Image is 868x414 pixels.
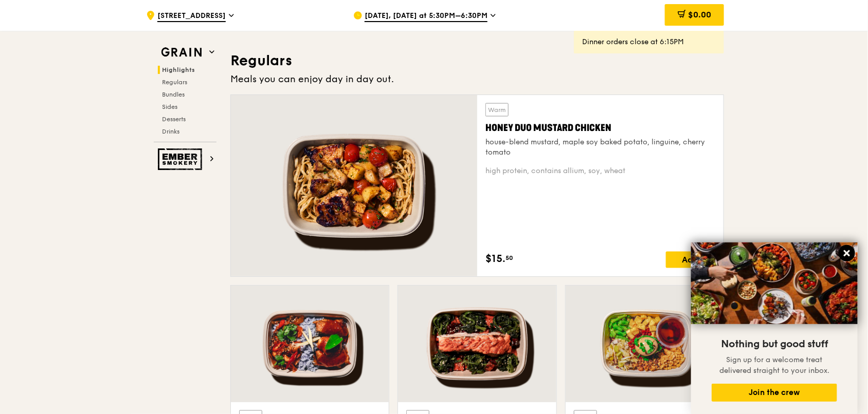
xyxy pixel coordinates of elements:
[485,103,509,117] div: Warm
[230,72,724,86] div: Meals you can enjoy day in day out.
[505,254,513,262] span: 50
[162,103,177,110] span: Sides
[719,355,829,375] span: Sign up for a welcome treat delivered straight to your inbox.
[582,37,716,47] div: Dinner orders close at 6:15PM
[162,116,186,123] span: Desserts
[157,11,226,22] span: [STREET_ADDRESS]
[485,166,715,176] div: high protein, contains allium, soy, wheat
[158,43,205,62] img: Grain web logo
[839,245,855,261] button: Close
[365,11,487,22] span: [DATE], [DATE] at 5:30PM–6:30PM
[688,10,711,20] span: $0.00
[162,91,185,98] span: Bundles
[162,79,187,86] span: Regulars
[712,384,837,402] button: Join the crew
[721,338,828,350] span: Nothing but good stuff
[162,66,195,73] span: Highlights
[666,252,715,268] div: Add
[485,137,715,158] div: house-blend mustard, maple soy baked potato, linguine, cherry tomato
[230,51,724,70] h3: Regulars
[162,128,179,135] span: Drinks
[691,242,858,324] img: DSC07876-Edit02-Large.jpeg
[485,252,505,267] span: $15.
[485,121,715,135] div: Honey Duo Mustard Chicken
[158,148,205,170] img: Ember Smokery web logo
